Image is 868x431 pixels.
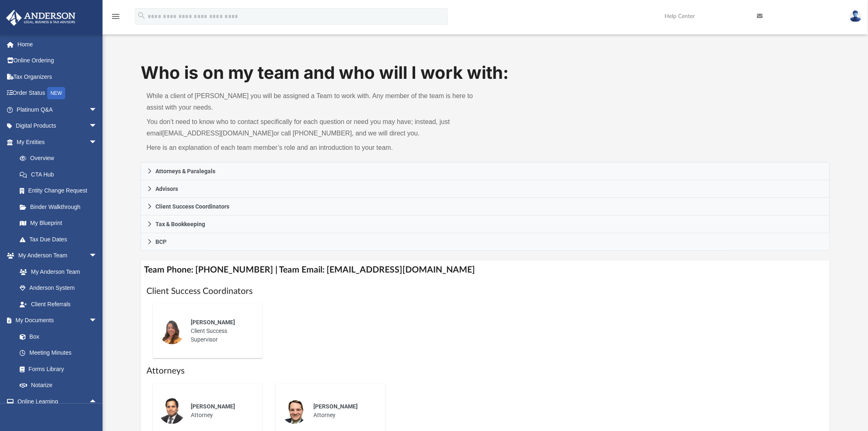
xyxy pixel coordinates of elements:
[137,11,146,20] i: search
[141,180,829,198] a: Advisors
[141,61,829,85] h1: Who is on my team and who will I work with:
[11,345,105,361] a: Meeting Minutes
[155,239,167,245] span: BCP
[11,296,105,312] a: Client Referrals
[89,101,105,118] span: arrow_drop_down
[111,11,121,21] i: menu
[155,204,229,209] span: Client Success Coordinators
[185,312,257,350] div: Client Success Supervisor
[146,90,480,113] p: While a client of [PERSON_NAME] you will be assigned a Team to work with. Any member of the team ...
[146,365,824,377] h1: Attorneys
[155,186,178,192] span: Advisors
[111,16,121,21] a: menu
[11,361,101,377] a: Forms Library
[11,328,101,345] a: Box
[6,85,110,102] a: Order StatusNEW
[6,101,110,118] a: Platinum Q&Aarrow_drop_down
[6,69,110,85] a: Tax Organizers
[11,264,101,280] a: My Anderson Team
[89,118,105,135] span: arrow_drop_down
[6,312,105,329] a: My Documentsarrow_drop_down
[4,10,78,26] img: Anderson Advisors Platinum Portal
[11,150,110,167] a: Overview
[159,398,185,424] img: thumbnail
[141,233,829,251] a: BCP
[89,312,105,329] span: arrow_drop_down
[89,393,105,410] span: arrow_drop_up
[146,116,480,139] p: You don’t need to know who to contact specifically for each question or need you may have; instea...
[6,53,110,69] a: Online Ordering
[11,231,110,248] a: Tax Due Dates
[11,215,105,232] a: My Blueprint
[141,215,829,233] a: Tax & Bookkeeping
[6,134,110,150] a: My Entitiesarrow_drop_down
[191,319,235,326] span: [PERSON_NAME]
[11,166,110,183] a: CTA Hub
[155,221,205,227] span: Tax & Bookkeeping
[159,318,185,344] img: thumbnail
[11,377,105,394] a: Notarize
[850,10,862,22] img: User Pic
[155,168,215,174] span: Attorneys & Paralegals
[89,248,105,264] span: arrow_drop_down
[11,183,110,199] a: Entity Change Request
[6,248,105,264] a: My Anderson Teamarrow_drop_down
[11,199,110,215] a: Binder Walkthrough
[6,118,110,134] a: Digital Productsarrow_drop_down
[47,87,65,99] div: NEW
[141,162,829,180] a: Attorneys & Paralegals
[89,134,105,151] span: arrow_drop_down
[6,393,105,410] a: Online Learningarrow_drop_up
[281,398,308,424] img: thumbnail
[162,130,274,137] a: [EMAIL_ADDRESS][DOMAIN_NAME]
[191,403,235,410] span: [PERSON_NAME]
[6,36,110,53] a: Home
[308,397,379,425] div: Attorney
[313,403,358,410] span: [PERSON_NAME]
[146,285,824,297] h1: Client Success Coordinators
[11,280,105,296] a: Anderson System
[141,261,829,279] h4: Team Phone: [PHONE_NUMBER] | Team Email: [EMAIL_ADDRESS][DOMAIN_NAME]
[141,198,829,215] a: Client Success Coordinators
[146,142,480,154] p: Here is an explanation of each team member’s role and an introduction to your team.
[185,397,257,425] div: Attorney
